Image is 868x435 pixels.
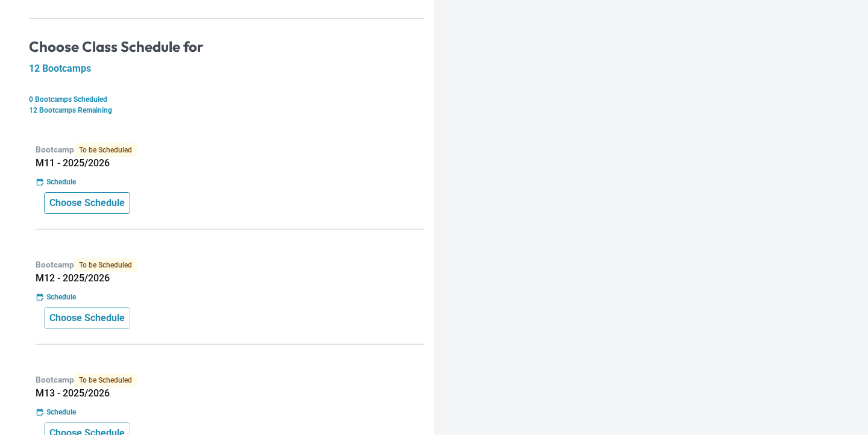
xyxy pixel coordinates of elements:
[74,143,137,157] span: To be Scheduled
[49,196,125,210] p: Choose Schedule
[44,307,130,329] button: Choose Schedule
[46,407,76,418] p: Schedule
[36,272,424,284] h5: M12 - 2025/2026
[49,311,125,325] p: Choose Schedule
[29,105,424,116] p: 12 Bootcamps Remaining
[29,38,424,56] h4: Choose Class Schedule for
[36,143,424,157] p: Bootcamp
[74,258,137,272] span: To be Scheduled
[74,373,137,387] span: To be Scheduled
[29,63,424,75] h5: 12 Bootcamps
[46,292,76,302] p: Schedule
[44,192,130,214] button: Choose Schedule
[29,94,424,105] p: 0 Bootcamps Scheduled
[36,373,424,387] p: Bootcamp
[36,157,424,169] h5: M11 - 2025/2026
[36,387,424,399] h5: M13 - 2025/2026
[46,177,76,187] p: Schedule
[36,258,424,272] p: Bootcamp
